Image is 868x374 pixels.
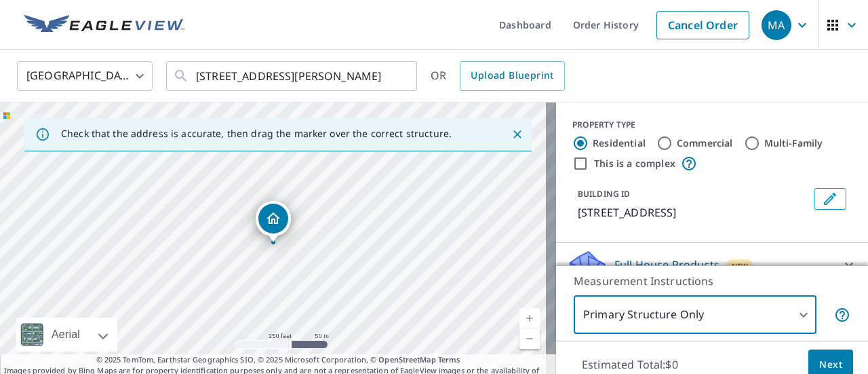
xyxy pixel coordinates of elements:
div: Full House ProductsNew [567,248,857,281]
p: Check that the address is accurate, then drag the marker over the correct structure. [61,128,452,140]
div: PROPERTY TYPE [572,119,852,131]
span: Your report will include only the primary structure on the property. For example, a detached gara... [834,307,850,323]
span: Upload Blueprint [471,67,553,84]
div: MA [762,10,791,40]
a: Current Level 17, Zoom In [519,308,540,329]
span: New [732,261,749,272]
button: Edit building 1 [814,188,846,210]
div: Primary Structure Only [574,296,816,334]
a: Upload Blueprint [460,61,564,91]
img: EV Logo [24,15,184,35]
a: Current Level 17, Zoom Out [519,329,540,349]
a: Cancel Order [656,11,749,39]
div: [GEOGRAPHIC_DATA] [17,57,153,95]
div: Aerial [47,318,84,352]
button: Close [509,126,526,143]
p: Full House Products [614,257,719,273]
label: This is a complex [594,157,675,170]
div: Dropped pin, building 1, Residential property, 776 Bon Haven Dr Annapolis, MD 21401 [256,201,291,243]
div: OR [431,61,565,91]
label: Residential [593,136,646,150]
span: © 2025 TomTom, Earthstar Geographics SIO, © 2025 Microsoft Corporation, © [96,354,460,366]
span: Next [819,356,842,373]
input: Search by address or latitude-longitude [196,57,389,95]
label: Multi-Family [764,136,823,150]
p: [STREET_ADDRESS] [578,204,808,221]
label: Commercial [677,136,733,150]
p: BUILDING ID [578,188,630,200]
a: Terms [438,354,460,364]
a: OpenStreetMap [378,354,435,364]
p: Measurement Instructions [574,273,850,289]
div: Aerial [16,318,117,352]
